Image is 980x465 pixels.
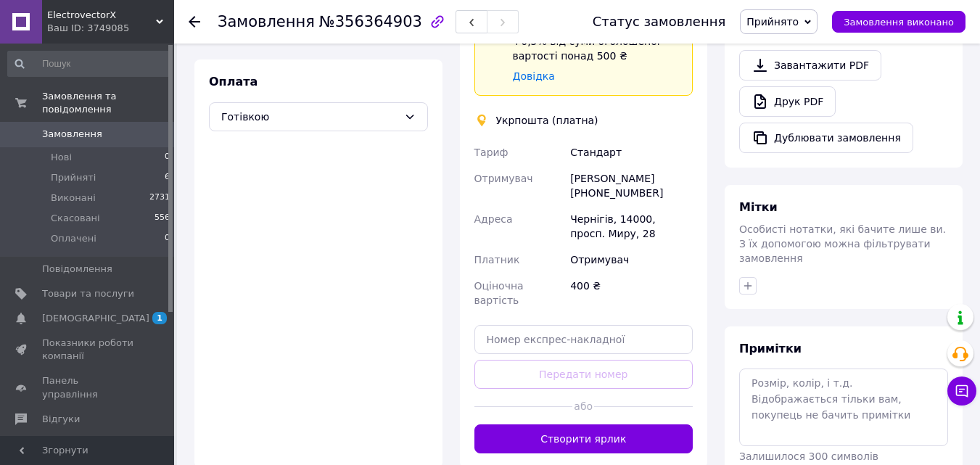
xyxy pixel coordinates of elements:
[746,16,799,28] span: Прийнято
[474,280,524,306] span: Оціночна вартість
[739,200,778,214] span: Мітки
[51,151,72,164] span: Нові
[51,192,96,205] span: Виконані
[149,192,170,205] span: 2731
[155,212,170,225] span: 556
[493,113,602,128] div: Укрпошта (платна)
[474,213,513,225] span: Адреса
[42,312,149,325] span: [DEMOGRAPHIC_DATA]
[513,70,555,82] a: Довідка
[572,399,594,413] span: або
[209,75,258,89] span: Оплата
[42,263,112,276] span: Повідомлення
[567,273,696,313] div: 400 ₴
[42,413,80,426] span: Відгуки
[739,342,802,355] span: Примітки
[832,11,965,33] button: Замовлення виконано
[593,15,726,29] div: Статус замовлення
[165,171,170,184] span: 6
[42,128,102,141] span: Замовлення
[474,254,520,266] span: Платник
[189,15,200,29] div: Повернутися назад
[152,312,167,324] span: 1
[165,232,170,245] span: 0
[567,247,696,273] div: Отримувач
[51,171,96,184] span: Прийняті
[7,51,171,77] input: Пошук
[567,139,696,165] div: Стандарт
[513,34,681,63] div: +0,5% від суми оголошеної вартості понад 500 ₴
[47,22,174,35] div: Ваш ID: 3749085
[51,232,96,245] span: Оплачені
[739,86,836,117] a: Друк PDF
[221,109,398,125] span: Готівкою
[42,337,134,363] span: Показники роботи компанії
[42,90,174,116] span: Замовлення та повідомлення
[319,13,422,30] span: №356364903
[474,173,533,184] span: Отримувач
[567,165,696,206] div: [PERSON_NAME] [PHONE_NUMBER]
[42,374,134,400] span: Панель управління
[739,123,913,153] button: Дублювати замовлення
[474,325,693,354] input: Номер експрес-накладної
[47,9,156,22] span: ElectrovectorX
[165,151,170,164] span: 0
[844,17,954,28] span: Замовлення виконано
[739,223,946,264] span: Особисті нотатки, які бачите лише ви. З їх допомогою можна фільтрувати замовлення
[474,147,508,158] span: Тариф
[218,13,315,30] span: Замовлення
[739,450,878,462] span: Залишилося 300 символів
[42,287,134,300] span: Товари та послуги
[474,424,693,453] button: Створити ярлик
[51,212,100,225] span: Скасовані
[947,376,976,406] button: Чат з покупцем
[739,50,881,81] a: Завантажити PDF
[567,206,696,247] div: Чернігів, 14000, просп. Миру, 28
